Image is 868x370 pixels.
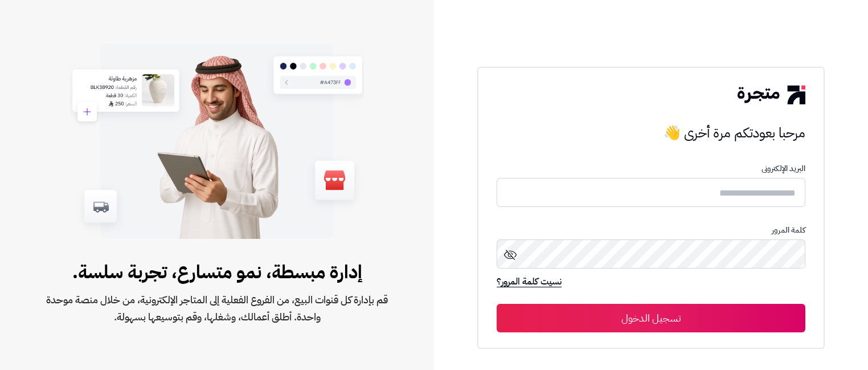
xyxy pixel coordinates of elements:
[497,121,805,144] h3: مرحبا بعودتكم مرة أخرى 👋
[36,258,398,286] span: إدارة مبسطة، نمو متسارع، تجربة سلسة.
[497,275,562,291] a: نسيت كلمة المرور؟
[36,291,398,326] span: قم بإدارة كل قنوات البيع، من الفروع الفعلية إلى المتاجر الإلكترونية، من خلال منصة موحدة واحدة. أط...
[497,226,805,235] p: كلمة المرور
[497,304,805,332] button: تسجيل الدخول
[497,164,805,173] p: البريد الإلكترونى
[738,86,805,104] img: logo-2.png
